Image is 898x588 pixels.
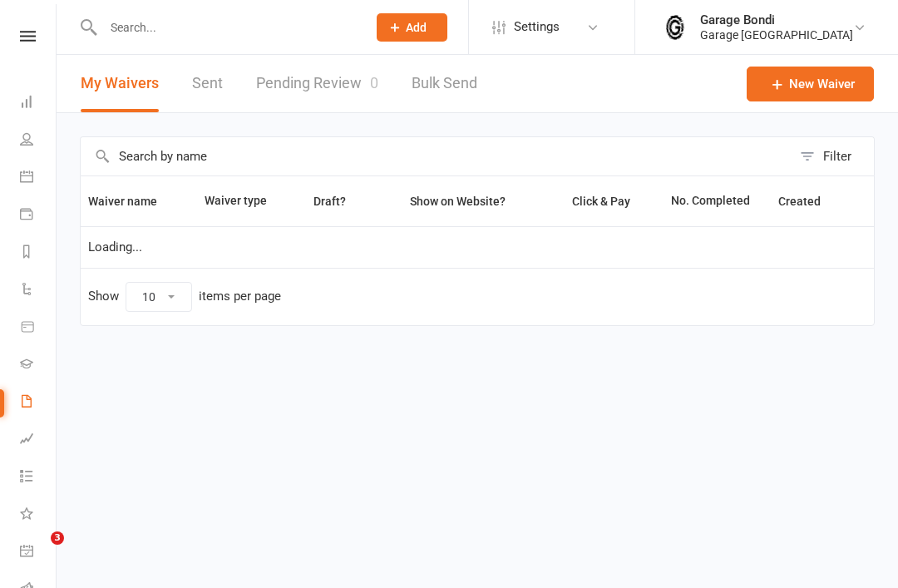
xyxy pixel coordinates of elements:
input: Search... [98,16,355,39]
a: Bulk Send [412,55,477,112]
button: Add [377,13,447,42]
button: Draft? [299,191,364,211]
div: Garage Bondi [700,12,853,27]
th: No. Completed [664,176,771,226]
a: Dashboard [20,85,57,122]
button: Show on Website? [395,191,524,211]
a: People [20,122,57,160]
a: Calendar [20,160,57,197]
button: Click & Pay [557,191,649,211]
a: Payments [20,197,57,235]
a: Product Sales [20,309,57,347]
div: Filter [823,146,851,166]
span: Add [406,21,427,34]
img: thumb_image1753165558.png [659,11,692,44]
a: Sent [192,55,223,112]
th: Waiver type [197,176,285,226]
div: Show [88,282,281,312]
span: Waiver name [88,195,175,208]
span: Created [778,195,839,208]
a: Assessments [20,422,57,459]
div: Garage [GEOGRAPHIC_DATA] [700,27,853,42]
button: Waiver name [88,191,175,211]
a: Reports [20,235,57,272]
div: items per page [199,289,281,304]
button: Filter [792,137,874,175]
iframe: Intercom live chat [17,531,57,571]
span: 0 [370,74,378,91]
span: Draft? [313,195,346,208]
a: What's New [20,497,57,534]
span: Settings [514,8,560,46]
span: Show on Website? [410,195,506,208]
a: New Waiver [747,67,874,101]
span: Click & Pay [572,195,630,208]
button: Created [778,191,839,211]
td: Loading... [81,226,874,268]
a: Pending Review0 [256,55,378,112]
input: Search by name [81,137,792,175]
button: My Waivers [81,55,159,112]
span: 3 [51,531,64,545]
